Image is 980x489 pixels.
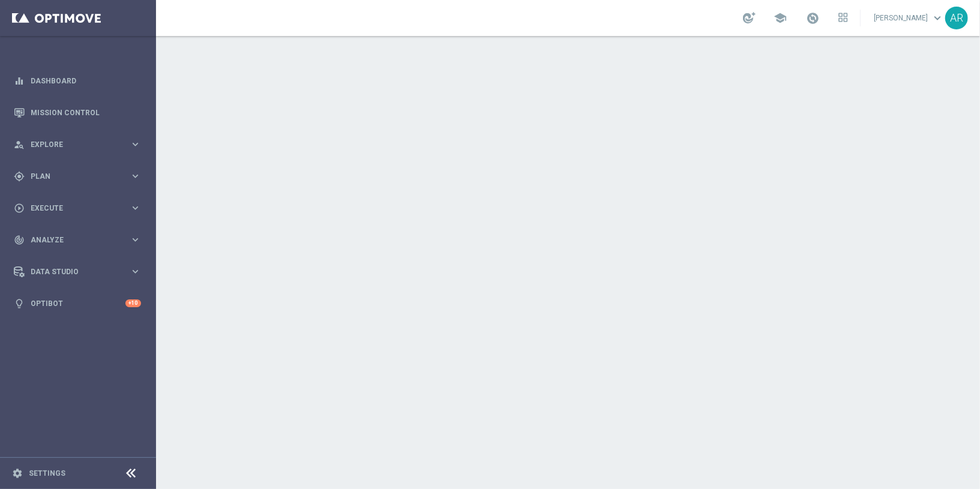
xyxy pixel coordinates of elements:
[31,65,141,97] a: Dashboard
[13,267,142,277] button: Data Studio keyboard_arrow_right
[31,141,130,148] span: Explore
[14,139,25,150] i: person_search
[14,235,130,245] div: Analyze
[13,108,142,118] button: Mission Control
[130,139,141,150] i: keyboard_arrow_right
[12,468,23,479] i: settings
[14,266,130,277] div: Data Studio
[774,11,787,25] span: school
[14,171,25,182] i: gps_fixed
[14,76,25,86] i: equalizer
[14,65,141,97] div: Dashboard
[14,97,141,128] div: Mission Control
[31,268,130,275] span: Data Studio
[13,172,142,181] button: gps_fixed Plan keyboard_arrow_right
[873,9,945,27] a: [PERSON_NAME]keyboard_arrow_down
[130,170,141,182] i: keyboard_arrow_right
[14,203,25,214] i: play_circle_outline
[13,203,142,213] button: play_circle_outline Execute keyboard_arrow_right
[945,7,968,29] div: AR
[14,203,130,214] div: Execute
[29,470,65,477] a: Settings
[13,140,142,149] button: person_search Explore keyboard_arrow_right
[31,205,130,212] span: Execute
[130,234,141,245] i: keyboard_arrow_right
[931,11,944,25] span: keyboard_arrow_down
[31,173,130,180] span: Plan
[14,287,141,319] div: Optibot
[31,236,130,244] span: Analyze
[31,287,125,319] a: Optibot
[125,299,141,307] div: +10
[130,202,141,214] i: keyboard_arrow_right
[13,235,142,245] button: track_changes Analyze keyboard_arrow_right
[14,139,130,150] div: Explore
[14,298,25,309] i: lightbulb
[130,266,141,277] i: keyboard_arrow_right
[13,76,142,86] button: equalizer Dashboard
[14,171,130,182] div: Plan
[14,235,25,245] i: track_changes
[13,299,142,308] button: lightbulb Optibot +10
[31,97,141,128] a: Mission Control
